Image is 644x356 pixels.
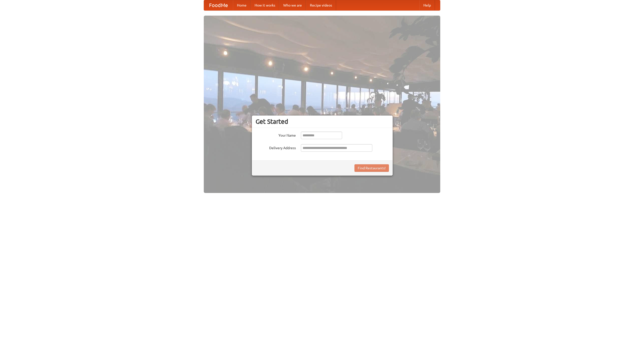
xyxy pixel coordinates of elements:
button: Find Restaurants! [354,164,389,172]
a: Home [233,0,251,10]
label: Your Name [256,132,296,138]
h3: Get Started [256,118,389,125]
label: Delivery Address [256,144,296,150]
a: Help [419,0,435,10]
a: Recipe videos [306,0,336,10]
a: How it works [251,0,279,10]
a: Who we are [279,0,306,10]
a: FoodMe [204,0,233,10]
